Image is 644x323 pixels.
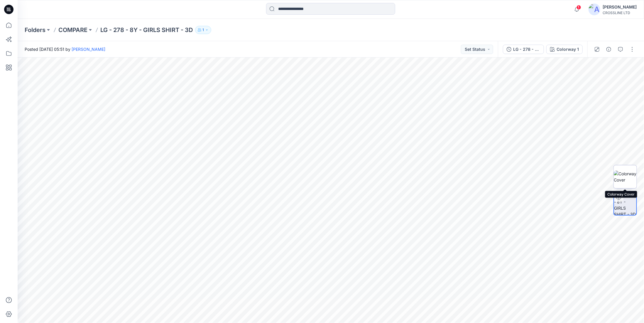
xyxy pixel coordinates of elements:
[577,5,581,10] span: 1
[503,45,544,54] button: LG - 278 - 8Y - GIRLS SHIRT - 3D
[557,46,579,53] div: Colorway 1
[603,11,637,15] div: CROSSLINE LTD
[202,27,204,33] p: 1
[604,45,613,54] button: Details
[58,26,87,34] a: COMPARE
[603,4,637,11] div: [PERSON_NAME]
[25,26,45,34] a: Folders
[513,46,540,53] div: LG - 278 - 8Y - GIRLS SHIRT - 3D
[72,47,105,52] a: [PERSON_NAME]
[614,193,636,215] img: LG - 278 - 8Y - GIRLS SHIRT - 3D Colorway 1
[25,46,105,52] span: Posted [DATE] 05:51 by
[100,26,193,34] p: LG - 278 - 8Y - GIRLS SHIRT - 3D
[614,171,637,183] img: Colorway Cover
[589,4,600,15] img: avatar
[195,26,211,34] button: 1
[546,45,583,54] button: Colorway 1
